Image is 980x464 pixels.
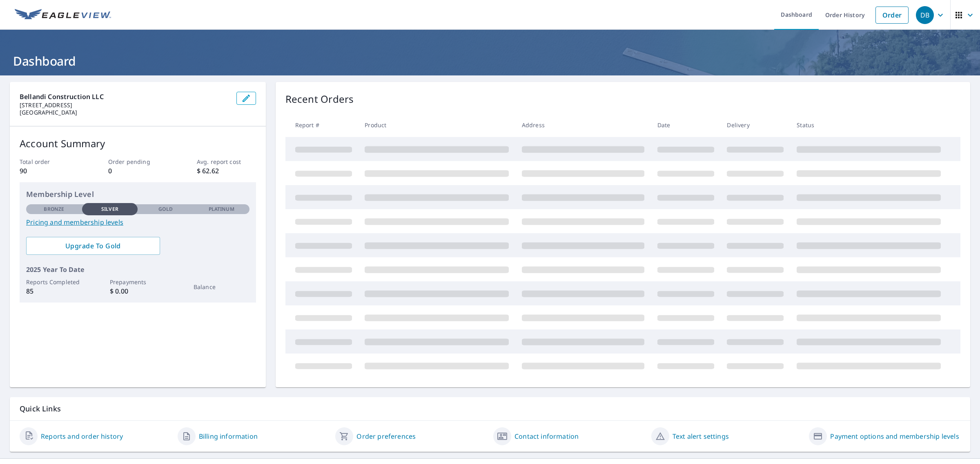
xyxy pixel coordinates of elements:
[514,431,579,441] a: Contact information
[720,113,790,137] th: Delivery
[26,278,82,286] p: Reports Completed
[358,113,515,137] th: Product
[20,404,960,414] p: Quick Links
[20,92,230,102] p: Bellandi Construction LLC
[875,7,909,24] a: Order
[209,205,234,213] p: Platinum
[20,136,256,151] p: Account Summary
[108,157,167,166] p: Order pending
[790,113,947,137] th: Status
[158,205,172,213] p: Gold
[20,166,79,176] p: 90
[44,205,64,213] p: Bronze
[41,431,123,441] a: Reports and order history
[110,278,166,286] p: Prepayments
[10,53,970,69] h1: Dashboard
[197,157,256,166] p: Avg. report cost
[916,6,934,24] div: DB
[26,189,249,200] p: Membership Level
[26,237,160,255] a: Upgrade To Gold
[108,166,167,176] p: 0
[285,113,359,137] th: Report #
[20,157,79,166] p: Total order
[101,205,118,213] p: Silver
[515,113,651,137] th: Address
[356,431,416,441] a: Order preferences
[673,431,729,441] a: Text alert settings
[26,217,249,227] a: Pricing and membership levels
[197,166,256,176] p: $ 62.62
[830,431,959,441] a: Payment options and membership levels
[194,283,249,291] p: Balance
[20,102,230,109] p: [STREET_ADDRESS]
[15,9,111,21] img: EV Logo
[110,286,166,296] p: $ 0.00
[20,109,230,116] p: [GEOGRAPHIC_DATA]
[26,286,82,296] p: 85
[651,113,721,137] th: Date
[199,431,258,441] a: Billing information
[33,241,154,250] span: Upgrade To Gold
[26,265,249,274] p: 2025 Year To Date
[285,92,354,106] p: Recent Orders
